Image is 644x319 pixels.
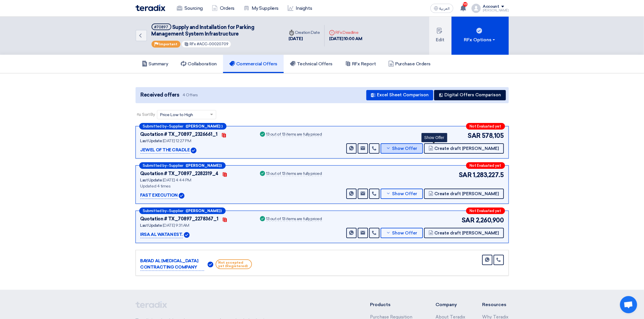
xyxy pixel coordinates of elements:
[154,25,168,29] div: #70897
[186,124,223,128] b: ([PERSON_NAME] )
[174,55,223,73] a: Collaboration
[266,172,322,176] div: 13 out of 13 items are fully priced
[143,164,167,167] span: Submitted by
[140,216,219,222] div: Quotation # TX_70897_2278367_1
[422,133,447,142] div: Show Offer
[435,146,499,151] span: Create draft [PERSON_NAME]
[140,178,162,183] span: Last Update
[163,223,189,228] span: [DATE] 9:31 AM
[152,24,255,37] span: Supply and Installation for Parking Management System Infrastructure
[392,192,417,196] span: Show Offer
[186,209,222,213] b: ([PERSON_NAME])
[190,42,196,46] span: RFx
[159,42,178,46] span: Important
[141,91,179,99] span: Received offers
[140,131,218,138] div: Quotation # TX_70897_2326661_1
[140,192,178,199] p: FAST EXECUTION
[266,217,322,222] div: 13 out of 13 items are fully priced
[381,189,423,199] button: Show Offer
[140,138,162,143] span: Last Update
[381,143,423,154] button: Show Offer
[435,231,499,235] span: Create draft [PERSON_NAME]
[472,4,481,13] img: profile_test.png
[136,55,175,73] a: Summary
[181,61,217,67] h5: Collaboration
[283,2,317,15] a: Insights
[143,209,167,213] span: Submitted by
[470,164,501,167] span: Not Evaluated yet
[329,30,362,36] div: RFx Deadline
[388,61,431,67] h5: Purchase Orders
[440,7,450,11] span: العربية
[470,209,501,213] span: Not Evaluated yet
[482,301,509,308] li: Resources
[620,296,637,313] div: Open chat
[142,111,155,118] span: Sort By
[197,42,228,46] span: #ACC-00020709
[208,262,213,267] img: Verified Account
[139,162,226,169] div: –
[143,124,167,128] span: Submitted by
[216,259,252,269] span: Not accepted yet (Registered)
[169,124,184,128] span: Supplier
[392,231,417,235] span: Show Offer
[429,17,452,55] button: Edit
[140,183,252,189] div: Updated 4 times
[191,148,196,153] img: Verified Account
[139,208,226,214] div: –
[182,92,198,98] span: 4 Offers
[169,209,184,213] span: Supplier
[483,4,499,9] div: Account
[381,228,423,238] button: Show Offer
[424,189,504,199] button: Create draft [PERSON_NAME]
[229,61,277,67] h5: Commercial Offers
[239,2,283,15] a: My Suppliers
[290,61,333,67] h5: Technical Offers
[163,178,191,183] span: [DATE] 4:44 PM
[370,301,418,308] li: Products
[435,192,499,196] span: Create draft [PERSON_NAME]
[140,231,183,238] p: IRSA AL WATAN EST.
[476,216,504,225] span: 2,260,900
[289,30,320,36] div: Creation Date
[470,124,501,128] span: Not Evaluated yet
[179,193,184,199] img: Verified Account
[468,131,481,140] span: SAR
[140,223,162,228] span: Last Update
[160,112,193,118] span: Price Low to High
[186,164,222,167] b: ([PERSON_NAME])
[266,132,322,137] div: 13 out of 13 items are fully priced
[223,55,284,73] a: Commercial Offers
[142,61,168,67] h5: Summary
[284,55,339,73] a: Technical Offers
[152,24,277,38] h5: Supply and Installation for Parking Management System Infrastructure
[482,131,504,140] span: 578,105
[382,55,437,73] a: Purchase Orders
[424,143,504,154] button: Create draft [PERSON_NAME]
[345,61,376,67] h5: RFx Report
[392,146,417,151] span: Show Offer
[366,90,433,100] button: Excel Sheet Comparison
[424,228,504,238] button: Create draft [PERSON_NAME]
[464,36,496,43] div: RFx Options
[459,170,472,180] span: SAR
[463,2,468,7] span: 10
[172,2,207,15] a: Sourcing
[329,36,362,42] div: [DATE] 10:00 AM
[140,170,219,177] div: Quotation # TX_70897_2282319_4
[184,232,190,238] img: Verified Account
[434,90,506,100] button: Digital Offers Comparison
[473,170,504,180] span: 1,283,227.5
[452,17,509,55] button: RFx Options
[139,123,226,130] div: –
[462,216,475,225] span: SAR
[430,4,453,13] button: العربية
[289,36,320,42] div: [DATE]
[140,258,204,271] p: BAYAD AL [MEDICAL_DATA] CONTRACTING COMPANY
[436,301,465,308] li: Company
[136,5,165,11] img: Teradix logo
[207,2,239,15] a: Orders
[339,55,382,73] a: RFx Report
[163,138,191,143] span: [DATE] 12:27 PM
[483,9,509,12] div: [PERSON_NAME]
